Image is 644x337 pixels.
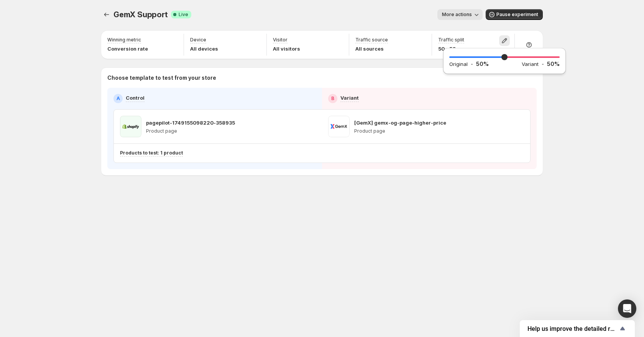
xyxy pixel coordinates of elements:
p: Winning metric [107,37,141,43]
div: - [449,60,522,68]
p: Control [126,94,145,102]
button: Show survey - Help us improve the detailed report for A/B campaigns [527,324,627,333]
span: GemX Support [113,10,168,19]
h2: A [117,95,120,102]
p: Product page [146,128,235,134]
span: Live [179,12,188,18]
p: 50 - 50 [438,45,464,53]
p: Products to test: 1 product [120,150,183,156]
p: Traffic source [355,37,388,43]
img: [GemX] gemx-og-page-higher-price [328,116,350,137]
p: All visitors [273,45,300,53]
p: Product page [354,128,446,134]
span: Pause experiment [496,12,538,18]
span: Help us improve the detailed report for A/B campaigns [527,325,618,332]
p: Traffic split [438,37,464,43]
button: Pause experiment [486,9,543,20]
p: [GemX] gemx-og-page-higher-price [354,119,446,127]
h2: Original [449,60,468,68]
p: All sources [355,45,388,53]
p: All devices [190,45,218,53]
p: pagepilot-1749155098220-358935 [146,119,235,127]
h2: Variant [522,60,539,68]
div: - [522,60,560,68]
p: Visitor [273,37,287,43]
button: More actions [437,9,483,20]
p: Conversion rate [107,45,148,53]
h2: B [331,95,334,102]
div: Open Intercom Messenger [618,299,636,318]
p: Variant [340,94,359,102]
p: Device [190,37,206,43]
p: Choose template to test from your store [107,74,537,82]
p: 50 % [547,60,560,68]
p: 50 % [476,60,489,68]
button: Experiments [101,9,112,20]
span: More actions [442,12,472,18]
img: pagepilot-1749155098220-358935 [120,116,141,137]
